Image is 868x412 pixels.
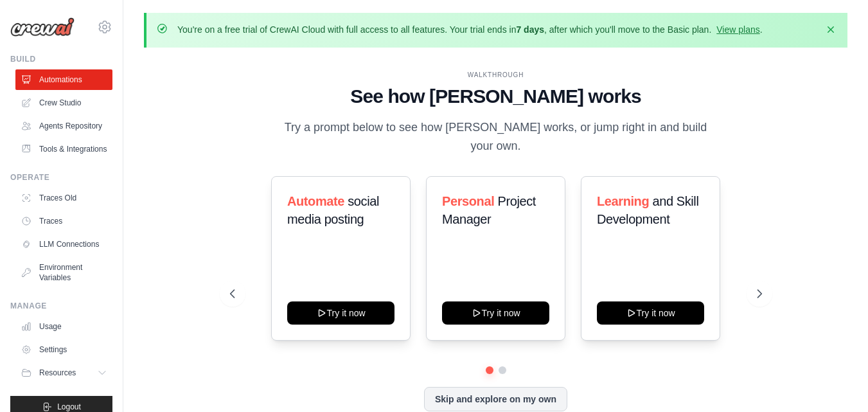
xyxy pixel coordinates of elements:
[424,387,567,411] button: Skip and explore on my own
[15,188,112,208] a: Traces Old
[287,194,379,226] span: social media posting
[15,116,112,136] a: Agents Repository
[10,172,112,183] div: Operate
[230,85,762,108] h1: See how [PERSON_NAME] works
[442,301,549,325] button: Try it now
[230,70,762,80] div: WALKTHROUGH
[10,17,75,37] img: Logo
[287,301,394,325] button: Try it now
[15,69,112,90] a: Automations
[15,363,112,383] button: Resources
[287,194,344,208] span: Automate
[10,301,112,311] div: Manage
[15,234,112,255] a: LLM Connections
[15,316,112,337] a: Usage
[516,24,544,35] strong: 7 days
[280,118,712,156] p: Try a prompt below to see how [PERSON_NAME] works, or jump right in and build your own.
[597,301,704,325] button: Try it now
[442,194,536,226] span: Project Manager
[804,350,868,412] iframe: Chat Widget
[15,339,112,360] a: Settings
[10,54,112,64] div: Build
[15,211,112,231] a: Traces
[39,368,76,378] span: Resources
[15,257,112,288] a: Environment Variables
[597,194,649,208] span: Learning
[57,402,81,412] span: Logout
[716,24,759,35] a: View plans
[177,23,763,36] p: You're on a free trial of CrewAI Cloud with full access to all features. Your trial ends in , aft...
[15,93,112,113] a: Crew Studio
[15,139,112,159] a: Tools & Integrations
[442,194,494,208] span: Personal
